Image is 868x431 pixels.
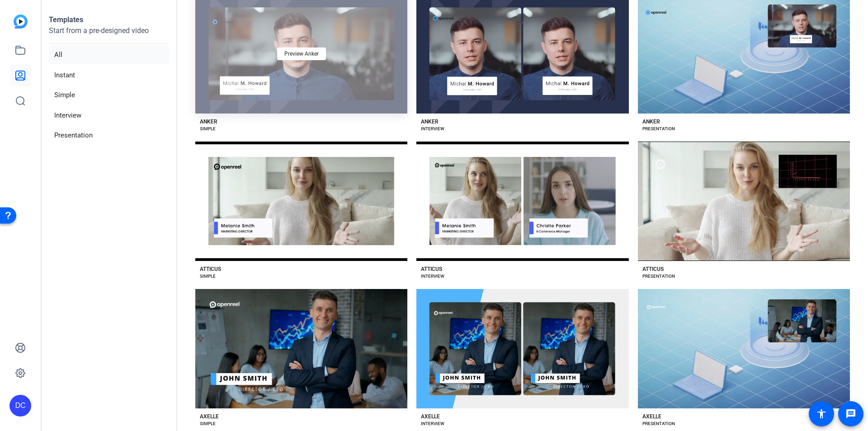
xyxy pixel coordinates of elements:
[642,413,661,420] div: AXELLE
[642,118,660,125] div: ANKER
[642,125,675,133] div: PRESENTATION
[9,395,31,417] div: DC
[49,86,169,104] li: Simple
[200,420,216,427] div: SIMPLE
[49,46,169,64] li: All
[284,51,319,57] span: Preview Anker
[200,273,216,280] div: SIMPLE
[845,408,856,419] mat-icon: message
[195,289,407,408] button: Template image
[638,289,850,408] button: Template image
[421,273,444,280] div: INTERVIEW
[49,106,169,125] li: Interview
[642,420,675,427] div: PRESENTATION
[14,14,28,28] img: blue-gradient.svg
[200,118,217,125] div: ANKER
[421,420,444,427] div: INTERVIEW
[421,125,444,133] div: INTERVIEW
[421,265,442,273] div: ATTICUS
[200,265,221,273] div: ATTICUS
[49,25,169,44] p: Start from a pre-designed video
[195,142,407,261] button: Template image
[416,142,628,261] button: Template image
[200,413,219,420] div: AXELLE
[421,413,440,420] div: AXELLE
[416,289,628,408] button: Template image
[638,142,850,261] button: Template image
[49,15,83,24] strong: Templates
[642,265,664,273] div: ATTICUS
[642,273,675,280] div: PRESENTATION
[421,118,439,125] div: ANKER
[816,408,827,419] mat-icon: accessibility
[49,126,169,145] li: Presentation
[200,125,216,133] div: SIMPLE
[49,66,169,85] li: Instant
